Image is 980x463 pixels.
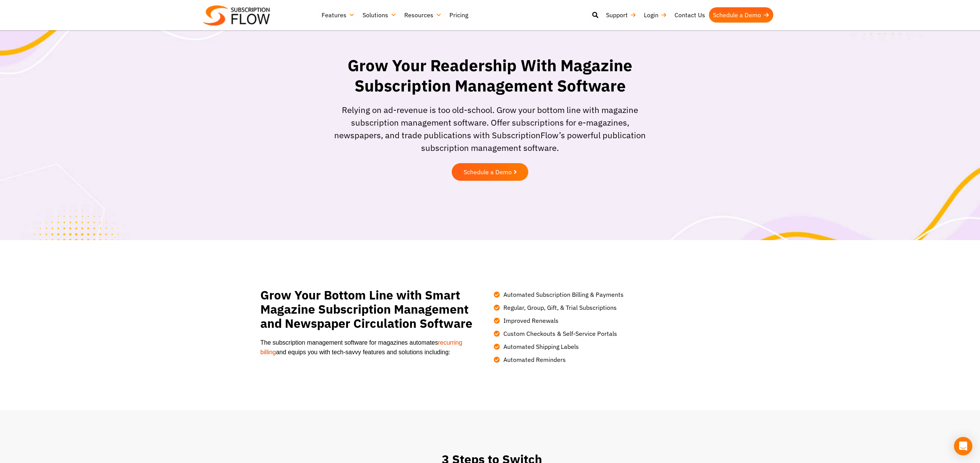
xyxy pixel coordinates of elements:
span: Automated Shipping Labels [501,342,579,351]
a: Resources [400,7,446,23]
img: Subscriptionflow [203,5,270,26]
span: Automated Subscription Billing & Payments [501,290,624,299]
a: Contact Us [671,7,709,23]
span: The subscription management software for magazines automates and equips you with tech-savvy featu... [260,339,462,355]
span: Regular, Group, Gift, & Trial Subscriptions [501,303,617,312]
span: Improved Renewals [501,316,559,325]
a: Features [318,7,359,23]
h1: Grow Your Readership With Magazine Subscription Management Software [331,56,649,96]
h2: Grow Your Bottom Line with Smart Magazine Subscription Management and Newspaper Circulation Software [260,288,475,330]
span: Custom Checkouts & Self-Service Portals [501,329,617,338]
a: Login [640,7,671,23]
div: Open Intercom Messenger [954,437,972,455]
p: Relying on ad-revenue is too old-school. Grow your bottom line with magazine subscription managem... [331,103,649,154]
a: Solutions [359,7,400,23]
span: Automated Reminders [501,355,566,364]
a: Support [602,7,640,23]
a: Schedule a Demo [452,163,528,181]
a: Pricing [446,7,472,23]
a: Schedule a Demo [709,7,773,23]
span: Schedule a Demo [464,169,512,175]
